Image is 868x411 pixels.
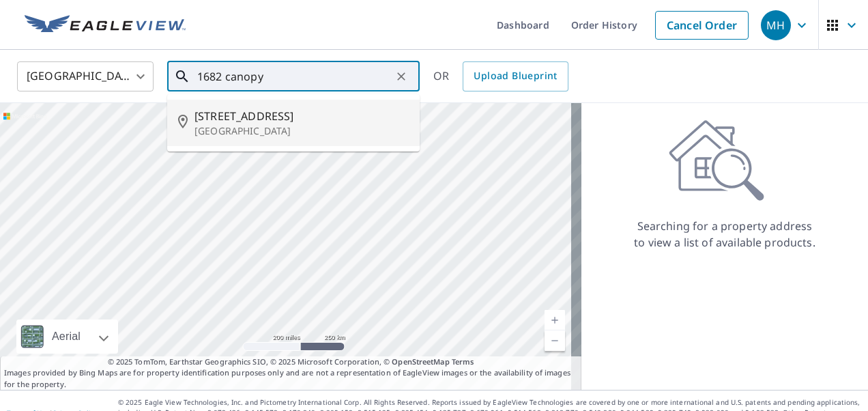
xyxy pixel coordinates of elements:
[194,108,409,124] span: [STREET_ADDRESS]
[392,356,449,367] a: OpenStreetMap
[48,320,85,354] div: Aerial
[392,67,411,86] button: Clear
[16,320,118,354] div: Aerial
[197,57,392,96] input: Search by address or latitude-longitude
[761,10,791,40] div: MH
[17,57,154,96] div: [GEOGRAPHIC_DATA]
[25,15,186,36] img: EV Logo
[463,61,568,91] a: Upload Blueprint
[545,310,565,330] a: Current Level 5, Zoom In
[108,356,474,368] span: © 2025 TomTom, Earthstar Geographics SIO, © 2025 Microsoft Corporation, ©
[633,218,816,251] p: Searching for a property address to view a list of available products.
[655,11,749,40] a: Cancel Order
[433,61,568,91] div: OR
[545,330,565,351] a: Current Level 5, Zoom Out
[452,356,474,367] a: Terms
[194,124,409,138] p: [GEOGRAPHIC_DATA]
[474,68,557,85] span: Upload Blueprint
